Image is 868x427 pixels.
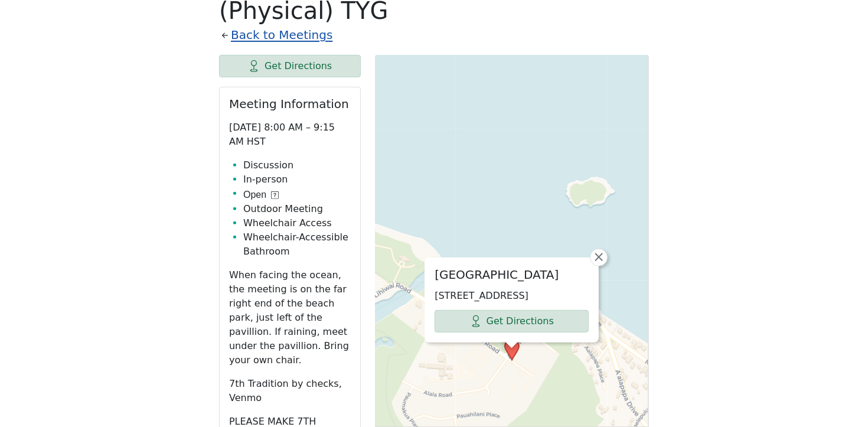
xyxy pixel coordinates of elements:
[231,25,332,45] a: Back to Meetings
[243,172,351,187] li: In-person
[229,377,351,405] p: 7th Tradition by checks, Venmo
[243,158,351,172] li: Discussion
[243,188,266,202] span: Open
[229,120,351,149] p: [DATE] 8:00 AM – 9:15 AM HST
[219,55,361,77] a: Get Directions
[243,216,351,230] li: Wheelchair Access
[590,249,608,266] a: Close popup
[243,230,351,259] li: Wheelchair-Accessible Bathroom
[229,268,351,367] p: When facing the ocean, the meeting is on the far right end of the beach park, just left of the pa...
[435,310,589,333] a: Get Directions
[243,188,279,202] button: Open
[229,97,351,111] h2: Meeting Information
[435,268,589,282] h2: [GEOGRAPHIC_DATA]
[593,250,605,264] span: ×
[435,289,589,303] p: [STREET_ADDRESS]
[243,202,351,216] li: Outdoor Meeting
